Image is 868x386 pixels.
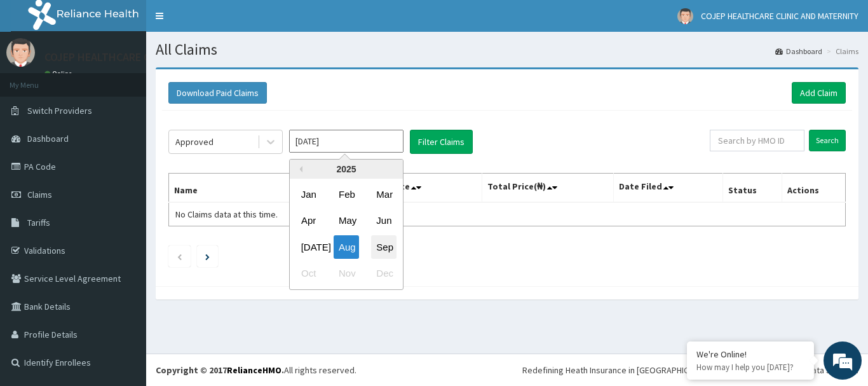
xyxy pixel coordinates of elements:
textarea: Type your message and hit 'Enter' [6,254,242,298]
a: RelianceHMO [227,364,281,376]
h1: All Claims [156,41,858,58]
a: Dashboard [775,46,822,57]
div: Choose September 2025 [371,235,397,259]
div: Redefining Heath Insurance in [GEOGRAPHIC_DATA] using Telemedicine and Data Science! [522,364,858,376]
img: User Image [677,8,693,24]
button: Download Paid Claims [168,82,267,104]
div: Chat with us now [66,71,214,88]
img: d_794563401_company_1708531726252_794563401 [24,64,51,95]
div: Choose August 2025 [334,235,359,259]
div: month 2025-08 [290,181,403,287]
span: Tariffs [27,217,50,228]
a: Next page [205,251,210,262]
span: COJEP HEALTHCARE CLINIC AND MATERNITY [701,10,858,22]
th: Name [169,174,339,203]
span: Switch Providers [27,105,92,116]
a: Previous page [177,251,182,262]
div: Choose March 2025 [371,183,397,206]
div: Minimize live chat window [208,6,239,37]
div: Choose July 2025 [296,235,322,259]
th: Actions [782,174,845,203]
img: User Image [6,38,35,67]
span: Dashboard [27,133,69,144]
strong: Copyright © 2017 . [156,364,284,376]
div: Choose February 2025 [334,183,359,206]
div: Choose June 2025 [371,209,397,233]
span: We're online! [74,113,175,242]
li: Claims [824,46,858,57]
th: Total Price(₦) [482,174,614,203]
th: Status [723,174,782,203]
div: Choose April 2025 [296,209,322,233]
input: Search by HMO ID [710,130,804,151]
div: Approved [175,135,214,148]
th: Date Filed [614,174,723,203]
a: Add Claim [792,82,846,104]
p: COJEP HEALTHCARE CLINIC AND MATERNITY [44,52,258,63]
button: Previous Year [296,166,302,172]
div: We're Online! [696,348,804,360]
p: How may I help you today? [696,362,804,373]
button: Filter Claims [410,130,473,154]
div: 2025 [290,160,403,179]
a: Online [44,69,75,78]
footer: All rights reserved. [146,354,868,386]
span: Claims [27,189,52,200]
div: Choose January 2025 [296,183,322,206]
span: No Claims data at this time. [175,209,278,220]
input: Search [809,130,846,151]
input: Select Month and Year [289,130,403,153]
div: Choose May 2025 [334,209,359,233]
